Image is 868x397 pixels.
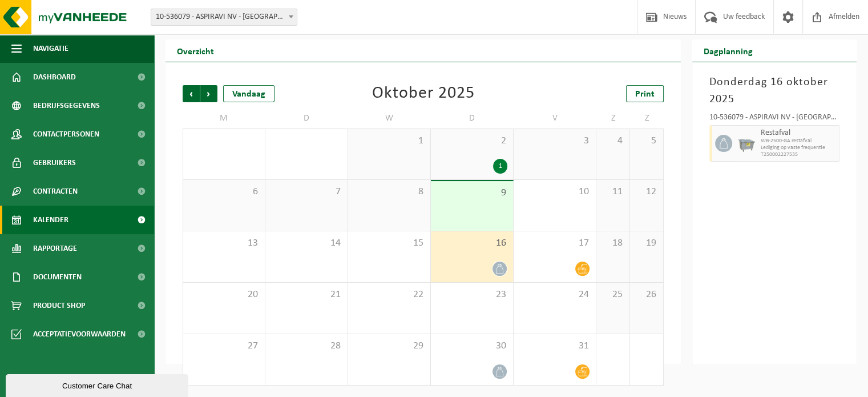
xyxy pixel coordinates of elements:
span: 27 [189,340,259,352]
td: Z [630,108,664,129]
div: Vandaag [223,85,274,102]
h2: Dagplanning [692,39,764,62]
span: Volgende [200,85,217,102]
td: D [431,108,514,129]
span: 29 [354,340,425,352]
span: 31 [519,340,590,352]
span: 3 [519,135,590,147]
span: 10 [519,186,590,198]
span: Navigatie [33,34,68,63]
span: T250002227535 [761,151,836,158]
span: Kalender [33,206,68,234]
span: 2 [437,135,507,147]
span: Lediging op vaste frequentie [761,145,836,151]
span: 15 [354,237,425,250]
span: 12 [636,186,657,198]
span: 30 [437,340,507,352]
span: 18 [602,237,624,250]
span: 9 [437,187,507,199]
td: M [183,108,265,129]
h3: Donderdag 16 oktober 2025 [709,74,839,108]
h2: Overzicht [165,39,225,62]
span: 28 [271,340,342,352]
td: Z [596,108,630,129]
span: Dashboard [33,63,76,91]
span: Restafval [761,129,836,138]
span: Documenten [33,263,82,291]
span: 14 [271,237,342,250]
span: Product Shop [33,291,85,320]
span: Contracten [33,177,78,206]
span: 23 [437,288,507,301]
span: Vorige [183,85,200,102]
span: 17 [519,237,590,250]
span: Rapportage [33,234,77,263]
span: Acceptatievoorwaarden [33,320,126,348]
span: Gebruikers [33,149,76,177]
span: 4 [602,135,624,147]
span: 20 [189,288,259,301]
span: 10-536079 - ASPIRAVI NV - HARELBEKE [151,9,297,25]
td: D [265,108,348,129]
span: 22 [354,288,425,301]
span: Contactpersonen [33,120,99,149]
span: 1 [354,135,425,147]
span: WB-2500-GA restafval [761,138,836,145]
span: 8 [354,186,425,198]
span: Print [635,90,655,99]
a: Print [626,85,664,102]
span: 13 [189,237,259,250]
span: 11 [602,186,624,198]
span: Bedrijfsgegevens [33,91,100,120]
span: 24 [519,288,590,301]
span: 25 [602,288,624,301]
iframe: chat widget [6,372,191,397]
span: 19 [636,237,657,250]
span: 16 [437,237,507,250]
span: 7 [271,186,342,198]
span: 10-536079 - ASPIRAVI NV - HARELBEKE [151,9,297,26]
span: 5 [636,135,657,147]
span: 6 [189,186,259,198]
td: W [348,108,431,129]
span: 21 [271,288,342,301]
span: 26 [636,288,657,301]
div: 1 [493,159,507,174]
div: 10-536079 - ASPIRAVI NV - [GEOGRAPHIC_DATA] [709,114,839,125]
img: WB-2500-GAL-GY-01 [738,135,755,152]
td: V [514,108,596,129]
div: Oktober 2025 [372,85,475,102]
